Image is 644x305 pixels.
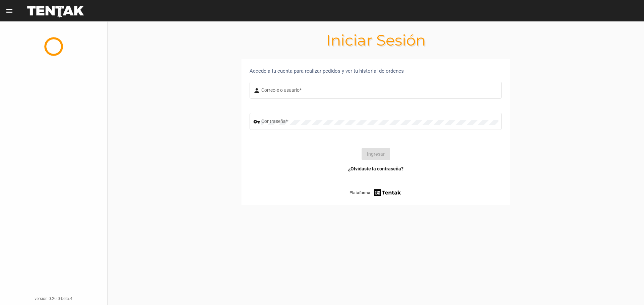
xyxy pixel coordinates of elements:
h1: Iniciar Sesión [107,35,644,46]
mat-icon: person [253,87,261,95]
button: Ingresar [362,148,390,160]
a: ¿Olvidaste la contraseña? [348,165,404,172]
div: Accede a tu cuenta para realizar pedidos y ver tu historial de ordenes [250,67,502,75]
mat-icon: menu [5,7,13,15]
span: Plataforma [350,189,370,196]
mat-icon: vpn_key [253,118,261,126]
img: tentak-firm.png [373,188,402,197]
div: version 0.20.0-beta.4 [5,295,102,302]
a: Plataforma [350,188,402,197]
